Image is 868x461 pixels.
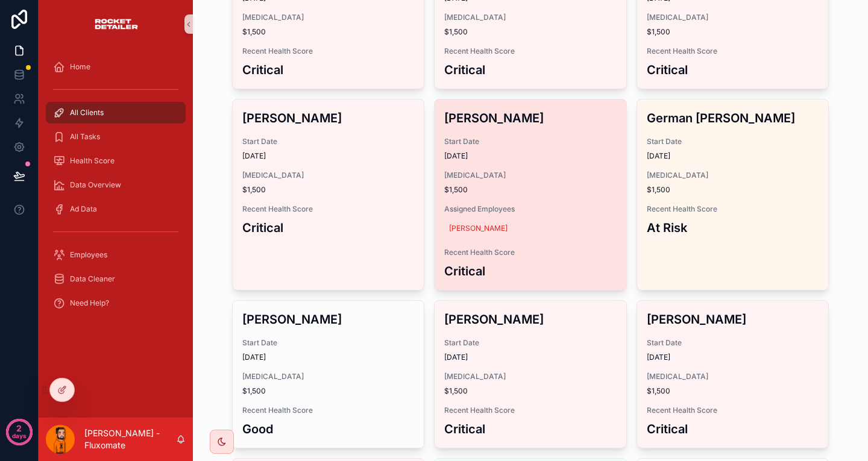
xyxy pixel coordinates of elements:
a: [PERSON_NAME]Start Date[DATE][MEDICAL_DATA]$1,500Assigned Employees[PERSON_NAME]Recent Health Sco... [434,99,627,290]
h3: Critical [242,61,415,79]
span: [MEDICAL_DATA] [242,372,415,381]
span: Recent Health Score [444,248,617,257]
h3: Critical [647,420,819,438]
span: [MEDICAL_DATA] [647,372,819,381]
span: $1,500 [647,185,819,195]
a: [PERSON_NAME] [444,221,512,236]
span: [MEDICAL_DATA] [242,13,415,22]
h3: [PERSON_NAME] [242,310,415,328]
h3: At Risk [647,219,819,237]
h3: [PERSON_NAME] [444,310,617,328]
span: Recent Health Score [444,406,617,415]
span: Assigned Employees [444,204,617,214]
span: $1,500 [647,386,819,396]
span: Recent Health Score [242,46,415,56]
p: days [12,427,27,444]
span: Recent Health Score [647,204,819,214]
span: Start Date [647,137,819,146]
span: [MEDICAL_DATA] [444,171,617,180]
h3: Good [242,420,415,438]
h3: Critical [444,262,617,280]
a: [PERSON_NAME]Start Date[DATE][MEDICAL_DATA]$1,500Recent Health ScoreCritical [637,300,829,448]
span: $1,500 [444,386,617,396]
span: Employees [70,250,107,260]
img: App logo [93,14,139,34]
span: Health Score [70,156,115,166]
a: Data Cleaner [46,268,186,290]
span: $1,500 [242,185,415,195]
span: [MEDICAL_DATA] [647,171,819,180]
span: Home [70,62,90,72]
span: All Clients [70,108,104,118]
span: Recent Health Score [242,406,415,415]
span: Data Overview [70,180,121,190]
span: Ad Data [70,204,97,214]
span: [MEDICAL_DATA] [444,372,617,381]
h3: Critical [444,61,617,79]
span: $1,500 [444,27,617,37]
span: $1,500 [242,386,415,396]
span: Start Date [647,338,819,348]
span: All Tasks [70,132,100,142]
span: [DATE] [242,151,415,161]
h3: [PERSON_NAME] [444,109,617,127]
span: Start Date [444,338,617,348]
span: [PERSON_NAME] [449,224,508,233]
a: [PERSON_NAME]Start Date[DATE][MEDICAL_DATA]$1,500Recent Health ScoreCritical [434,300,627,448]
span: [DATE] [242,353,415,362]
a: Health Score [46,150,186,172]
span: Start Date [242,338,415,348]
a: All Tasks [46,126,186,148]
span: $1,500 [444,185,617,195]
span: $1,500 [242,27,415,37]
span: [DATE] [647,151,819,161]
div: scrollable content [39,48,193,328]
a: [PERSON_NAME]Start Date[DATE][MEDICAL_DATA]$1,500Recent Health ScoreCritical [232,99,425,290]
span: [DATE] [444,353,617,362]
span: Start Date [444,137,617,146]
h3: [PERSON_NAME] [647,310,819,328]
span: [MEDICAL_DATA] [242,171,415,180]
span: [DATE] [647,353,819,362]
span: Recent Health Score [242,204,415,214]
p: [PERSON_NAME] - Fluxomate [84,427,176,451]
a: [PERSON_NAME]Start Date[DATE][MEDICAL_DATA]$1,500Recent Health ScoreGood [232,300,425,448]
h3: Critical [242,219,415,237]
p: 2 [16,422,22,434]
h3: Critical [444,420,617,438]
span: Recent Health Score [647,406,819,415]
span: [DATE] [444,151,617,161]
span: $1,500 [647,27,819,37]
a: Home [46,56,186,78]
h3: German [PERSON_NAME] [647,109,819,127]
span: Recent Health Score [444,46,617,56]
span: Recent Health Score [647,46,819,56]
h3: [PERSON_NAME] [242,109,415,127]
a: All Clients [46,102,186,124]
span: Data Cleaner [70,274,115,284]
span: [MEDICAL_DATA] [444,13,617,22]
span: [MEDICAL_DATA] [647,13,819,22]
a: Ad Data [46,198,186,220]
h3: Critical [647,61,819,79]
a: Employees [46,244,186,266]
a: Data Overview [46,174,186,196]
a: German [PERSON_NAME]Start Date[DATE][MEDICAL_DATA]$1,500Recent Health ScoreAt Risk [637,99,829,290]
span: Start Date [242,137,415,146]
